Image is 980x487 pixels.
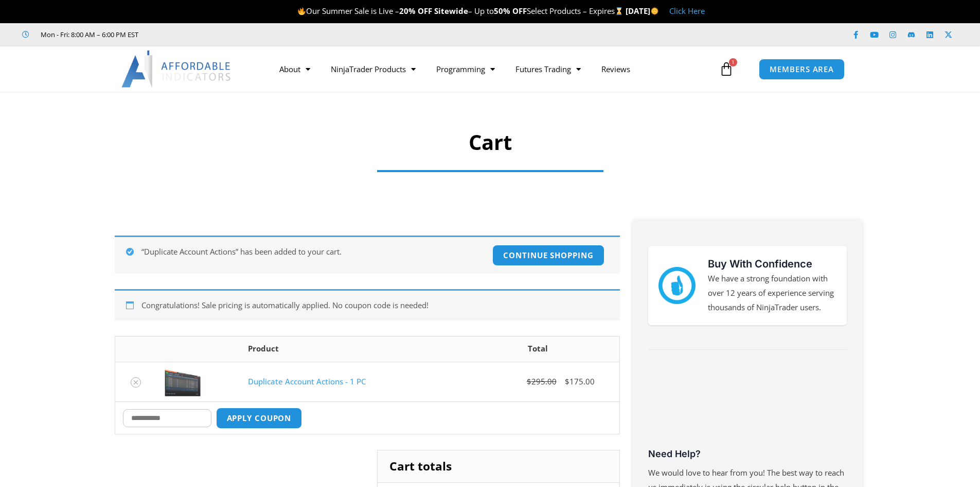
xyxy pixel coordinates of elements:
[149,128,831,157] h1: Cart
[216,408,302,429] button: Apply coupon
[248,376,366,387] a: Duplicate Account Actions - 1 PC
[565,376,595,387] bdi: 175.00
[38,28,138,41] span: Mon - Fri: 8:00 AM – 6:00 PM EST
[759,59,845,80] a: MEMBERS AREA
[297,6,626,16] span: Our Summer Sale is Live – – Up to Select Products – Expires
[131,377,141,388] a: Remove Duplicate Account Actions - 1 PC from cart
[320,57,426,81] a: NinjaTrader Products
[669,6,705,16] a: Click Here
[399,6,432,16] strong: 20% OFF
[704,54,749,84] a: 1
[729,58,737,66] span: 1
[492,245,604,266] a: Continue shopping
[434,6,468,16] strong: Sitewide
[626,6,659,16] strong: [DATE]
[658,267,696,304] img: mark thumbs good 43913 | Affordable Indicators – NinjaTrader
[456,337,619,362] th: Total
[269,57,320,81] a: About
[615,7,623,15] img: ⌛
[115,236,620,274] div: “Duplicate Account Actions” has been added to your cart.
[651,7,658,15] img: 🌞
[708,256,836,272] h3: Buy With Confidence
[527,376,557,387] bdi: 295.00
[115,289,620,321] div: Congratulations! Sale pricing is automatically applied. No coupon code is needed!
[378,450,619,482] h2: Cart totals
[426,57,505,81] a: Programming
[648,448,847,460] h3: Need Help?
[505,57,591,81] a: Futures Trading
[708,272,836,315] p: We have a strong foundation with over 12 years of experience serving thousands of NinjaTrader users.
[240,337,456,362] th: Product
[269,57,717,81] nav: Menu
[153,29,307,40] iframe: Customer reviews powered by Trustpilot
[770,65,834,73] span: MEMBERS AREA
[121,51,232,88] img: LogoAI | Affordable Indicators – NinjaTrader
[527,376,531,387] span: $
[298,7,306,15] img: 🔥
[591,57,640,81] a: Reviews
[165,367,201,396] img: Screenshot 2024-08-26 15414455555 | Affordable Indicators – NinjaTrader
[648,368,847,445] iframe: Customer reviews powered by Trustpilot
[494,6,527,16] strong: 50% OFF
[565,376,569,387] span: $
